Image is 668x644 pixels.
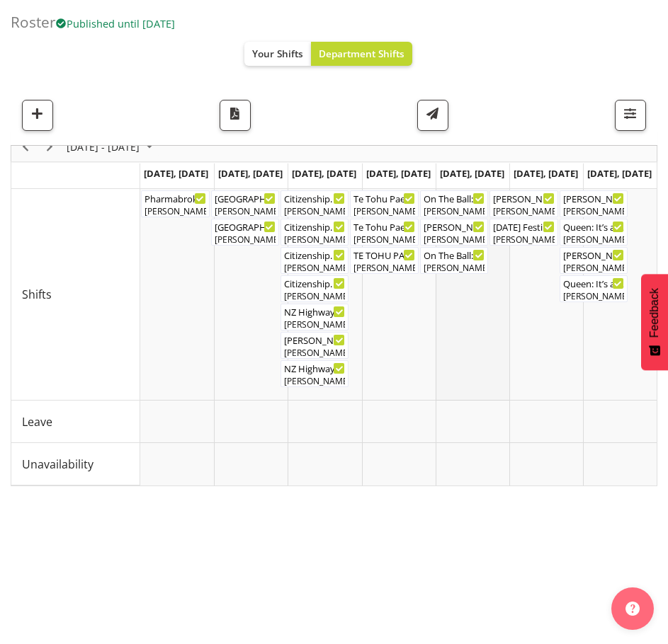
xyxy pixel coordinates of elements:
[284,262,345,275] div: [PERSON_NAME], [PERSON_NAME]
[11,131,657,486] div: Timeline Week of October 13, 2025
[489,190,557,217] div: Shifts"s event - Abigail & Job Wedding Cargo Shed Begin From Saturday, October 18, 2025 at 10:45:...
[284,375,345,388] div: [PERSON_NAME], [PERSON_NAME], [PERSON_NAME], [PERSON_NAME], [PERSON_NAME], [PERSON_NAME], [PERSON...
[252,47,303,60] span: Your Shifts
[144,167,208,180] span: [DATE], [DATE]
[353,191,414,205] div: Te Tohu Paetahi - Whānau Evening. FOHM Shift ( )
[281,304,349,330] div: Shifts"s event - NZ Highwaymen. FOHM Shift Begin From Wednesday, October 15, 2025 at 5:15:00 PM G...
[366,167,431,180] span: [DATE], [DATE]
[22,286,52,303] span: Shifts
[353,262,414,275] div: [PERSON_NAME]
[560,190,628,217] div: Shifts"s event - Abigail & Job Wedding Pack out Cargo Shed Begin From Sunday, October 19, 2025 at...
[284,219,345,234] div: Citizenship. X-Space ( )
[353,219,414,234] div: Te Tohu Paetahi - Whānau Evening ( )
[284,234,345,246] div: [PERSON_NAME], [PERSON_NAME], [PERSON_NAME]
[563,262,624,275] div: [PERSON_NAME] Awhina [PERSON_NAME]
[281,247,349,274] div: Shifts"s event - Citizenship. X-Space. FOHM. PM Begin From Wednesday, October 15, 2025 at 2:00:00...
[284,318,345,331] div: [PERSON_NAME]
[350,219,418,246] div: Shifts"s event - Te Tohu Paetahi - Whānau Evening Begin From Thursday, October 16, 2025 at 2:30:0...
[145,205,205,218] div: [PERSON_NAME]
[514,167,578,180] span: [DATE], [DATE]
[22,100,53,131] button: Add a new shift
[319,47,404,60] span: Department Shifts
[424,205,485,218] div: [PERSON_NAME]
[211,219,279,246] div: Shifts"s event - Mount Maunganui College Arts Awards Begin From Tuesday, October 14, 2025 at 5:30...
[560,219,628,246] div: Shifts"s event - Queen: It’s a Kinda Magic 2025 FOHM shift Begin From Sunday, October 19, 2025 at...
[417,100,448,131] button: Send a list of all shifts for the selected filtered period to all rostered employees.
[284,361,345,375] div: NZ Highwaymen ( )
[140,189,657,485] table: Timeline Week of October 13, 2025
[493,234,554,246] div: [PERSON_NAME], [PERSON_NAME]
[284,290,345,303] div: [PERSON_NAME], [PERSON_NAME], [PERSON_NAME]
[284,333,345,347] div: [PERSON_NAME] Highwaymen ( )
[353,234,414,246] div: [PERSON_NAME], [PERSON_NAME], [PERSON_NAME], [PERSON_NAME], [PERSON_NAME], [PERSON_NAME], [PERSON...
[424,262,485,275] div: [PERSON_NAME], [PERSON_NAME], [PERSON_NAME], [PERSON_NAME], [PERSON_NAME], [PERSON_NAME], [PERSON...
[22,456,94,473] span: Unavailability
[440,167,504,180] span: [DATE], [DATE]
[493,205,554,218] div: [PERSON_NAME]
[284,276,345,290] div: Citizenship. X-Space .PM ( )
[284,191,345,205] div: Citizenship. X-Space. FOHM ( )
[11,443,140,485] td: Unavailability resource
[424,248,485,262] div: On The Ball: An evening with [PERSON_NAME] ( )
[353,248,414,262] div: TE TOHU PAETAHI ( )
[64,138,159,156] button: October 2025
[350,247,418,274] div: Shifts"s event - TE TOHU PAETAHI Begin From Thursday, October 16, 2025 at 2:30:00 PM GMT+13:00 En...
[420,219,488,246] div: Shifts"s event - Bobby-Lea - On The Ball: An evening with Sir Wayne Smith - Box Office Begin From...
[292,167,356,180] span: [DATE], [DATE]
[220,100,251,131] button: Download a PDF of the roster according to the set date range.
[563,191,624,205] div: [PERSON_NAME] & Job Wedding Pack out Cargo Shed ( )
[493,191,554,205] div: [PERSON_NAME] & Job Wedding Cargo Shed ( )
[563,248,624,262] div: [PERSON_NAME] - Queen: It’s a Kinda Magic 2025 - Box office ( )
[38,132,62,161] div: next period
[281,190,349,217] div: Shifts"s event - Citizenship. X-Space. FOHM Begin From Wednesday, October 15, 2025 at 8:30:00 AM ...
[22,413,52,430] span: Leave
[560,275,628,302] div: Shifts"s event - Queen: It’s a Kinda Magic 2025 Begin From Sunday, October 19, 2025 at 5:00:00 PM...
[489,219,557,246] div: Shifts"s event - Diwali Festival Begin From Saturday, October 18, 2025 at 2:00:00 PM GMT+13:00 En...
[284,248,345,262] div: Citizenship. X-Space. FOHM. PM ( )
[16,138,35,156] button: Previous
[424,219,485,234] div: [PERSON_NAME] - On The Ball: An evening with [PERSON_NAME] - Box Office ( )
[615,100,646,131] button: Filter Shifts
[625,602,640,616] img: help-xxl-2.png
[56,16,175,30] span: Published until [DATE]
[350,190,418,217] div: Shifts"s event - Te Tohu Paetahi - Whānau Evening. FOHM Shift Begin From Thursday, October 16, 20...
[563,219,624,234] div: Queen: It’s a Kinda Magic 2025 FOHM shift ( )
[284,347,345,360] div: [PERSON_NAME]
[11,14,646,30] h4: Roster
[215,205,276,218] div: [PERSON_NAME]
[281,360,349,387] div: Shifts"s event - NZ Highwaymen Begin From Wednesday, October 15, 2025 at 6:00:00 PM GMT+13:00 End...
[281,275,349,302] div: Shifts"s event - Citizenship. X-Space .PM Begin From Wednesday, October 15, 2025 at 2:00:00 PM GM...
[65,138,141,156] span: [DATE] - [DATE]
[284,304,345,318] div: NZ Highwaymen. FOHM Shift ( )
[563,290,624,303] div: [PERSON_NAME], [PERSON_NAME], [PERSON_NAME], [PERSON_NAME], [PERSON_NAME], [PERSON_NAME], [PERSON...
[62,132,162,161] div: October 13 - 19, 2025
[40,138,60,156] button: Next
[281,219,349,246] div: Shifts"s event - Citizenship. X-Space Begin From Wednesday, October 15, 2025 at 9:30:00 AM GMT+13...
[215,234,276,246] div: [PERSON_NAME], [PERSON_NAME], [PERSON_NAME], [PERSON_NAME], [PERSON_NAME], [PERSON_NAME], [PERSON...
[424,191,485,205] div: On The Ball: An evening with [PERSON_NAME] FOHM shift ( )
[563,205,624,218] div: [PERSON_NAME]
[284,205,345,218] div: [PERSON_NAME], [PERSON_NAME]
[420,190,488,217] div: Shifts"s event - On The Ball: An evening with Sir Wayne Smith FOHM shift Begin From Friday, Octob...
[281,332,349,359] div: Shifts"s event - Valerie - NZ Highwaymen Begin From Wednesday, October 15, 2025 at 5:30:00 PM GMT...
[218,167,283,180] span: [DATE], [DATE]
[353,205,414,218] div: [PERSON_NAME]
[211,190,279,217] div: Shifts"s event - Mount Maunganui College Arts Awards. FOHM Shift Begin From Tuesday, October 14, ...
[244,42,311,66] button: Your Shifts
[424,234,485,246] div: [PERSON_NAME] Awhina [PERSON_NAME]
[215,219,276,234] div: [GEOGRAPHIC_DATA] College Arts Awards ( )
[145,191,205,205] div: Pharmabroker ( )
[587,167,652,180] span: [DATE], [DATE]
[493,219,554,234] div: [DATE] Festival ( )
[563,276,624,290] div: Queen: It’s a Kinda Magic 2025 ( )
[11,189,140,401] td: Shifts resource
[641,274,668,370] button: Feedback - Show survey
[11,401,140,443] td: Leave resource
[563,234,624,246] div: [PERSON_NAME]
[311,42,412,66] button: Department Shifts
[215,191,276,205] div: [GEOGRAPHIC_DATA] Arts Awards. FOHM Shift ( )
[13,132,38,161] div: previous period
[648,288,661,338] span: Feedback
[141,190,209,217] div: Shifts"s event - Pharmabroker Begin From Monday, October 13, 2025 at 4:00:00 PM GMT+13:00 Ends At...
[560,247,628,274] div: Shifts"s event - Bobby-Lea - Queen: It’s a Kinda Magic 2025 - Box office Begin From Sunday, Octob...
